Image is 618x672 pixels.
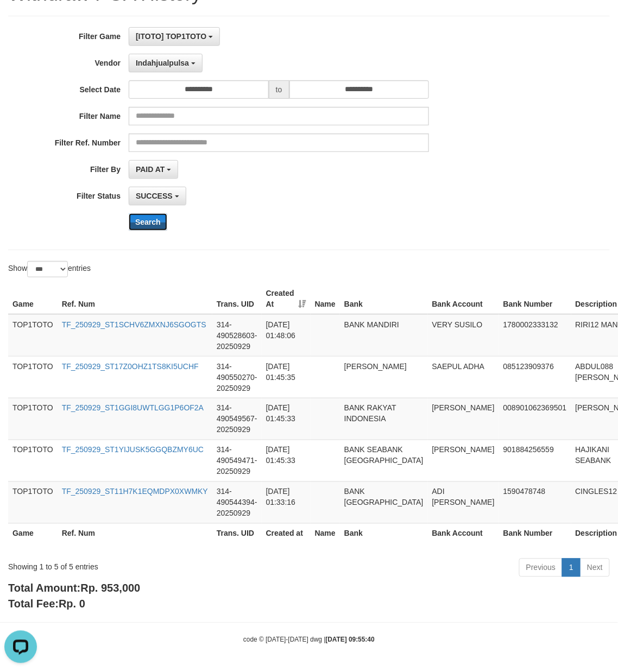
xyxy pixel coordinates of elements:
td: [DATE] 01:45:33 [262,398,311,440]
span: Rp. 953,000 [80,582,140,594]
button: [ITOTO] TOP1TOTO [129,27,220,46]
td: 1590478748 [499,481,571,523]
th: Game [8,523,58,554]
td: BANK MANDIRI [340,314,428,357]
a: TF_250929_ST17Z0OHZ1TS8KI5UCHF [62,362,199,371]
th: Bank [340,283,428,314]
a: Previous [519,559,563,577]
td: TOP1TOTO [8,314,58,357]
td: [DATE] 01:45:35 [262,356,311,398]
td: ADI [PERSON_NAME] [428,481,499,523]
td: TOP1TOTO [8,356,58,398]
strong: [DATE] 09:55:40 [326,636,375,644]
th: Trans. UID [212,523,262,554]
th: Ref. Num [58,523,212,554]
th: Bank Number [499,523,571,554]
td: BANK RAKYAT INDONESIA [340,398,428,440]
th: Name [311,523,340,554]
td: BANK SEABANK [GEOGRAPHIC_DATA] [340,440,428,481]
th: Bank Number [499,283,571,314]
a: Next [580,559,610,577]
span: Indahjualpulsa [136,59,189,67]
th: Trans. UID [212,283,262,314]
td: [DATE] 01:45:33 [262,440,311,481]
span: [ITOTO] TOP1TOTO [136,32,206,41]
a: TF_250929_ST1SCHV6ZMXNJ6SGOGTS [62,320,206,329]
span: PAID AT [136,165,165,174]
td: TOP1TOTO [8,440,58,481]
b: Total Fee: [8,598,85,610]
small: code © [DATE]-[DATE] dwg | [243,636,375,644]
button: Search [129,213,167,231]
span: to [269,80,289,99]
td: 085123909376 [499,356,571,398]
span: SUCCESS [136,192,173,200]
th: Bank Account [428,283,499,314]
label: Show entries [8,261,91,277]
td: TOP1TOTO [8,481,58,523]
td: [PERSON_NAME] [428,398,499,440]
td: VERY SUSILO [428,314,499,357]
th: Bank [340,523,428,554]
th: Created At: activate to sort column ascending [262,283,311,314]
th: Created at [262,523,311,554]
th: Game [8,283,58,314]
button: Indahjualpulsa [129,54,203,72]
th: Ref. Num [58,283,212,314]
span: Rp. 0 [59,598,85,610]
a: 1 [562,559,581,577]
td: 008901062369501 [499,398,571,440]
a: TF_250929_ST1YIJUSK5GGQBZMY6UC [62,446,204,454]
td: 314-490550270-20250929 [212,356,262,398]
th: Name [311,283,340,314]
button: PAID AT [129,160,178,179]
td: 314-490544394-20250929 [212,481,262,523]
div: Showing 1 to 5 of 5 entries [8,557,249,573]
td: [DATE] 01:33:16 [262,481,311,523]
button: SUCCESS [129,187,186,205]
th: Bank Account [428,523,499,554]
b: Total Amount: [8,582,140,594]
a: TF_250929_ST11H7K1EQMDPX0XWMKY [62,487,208,496]
button: Open LiveChat chat widget [4,4,37,37]
td: [PERSON_NAME] [428,440,499,481]
td: 314-490549567-20250929 [212,398,262,440]
td: 1780002333132 [499,314,571,357]
td: [PERSON_NAME] [340,356,428,398]
td: [DATE] 01:48:06 [262,314,311,357]
td: BANK [GEOGRAPHIC_DATA] [340,481,428,523]
td: SAEPUL ADHA [428,356,499,398]
td: TOP1TOTO [8,398,58,440]
td: 314-490528603-20250929 [212,314,262,357]
a: TF_250929_ST1GGI8UWTLGG1P6OF2A [62,404,204,413]
select: Showentries [27,261,68,277]
td: 314-490549471-20250929 [212,440,262,481]
td: 901884256559 [499,440,571,481]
